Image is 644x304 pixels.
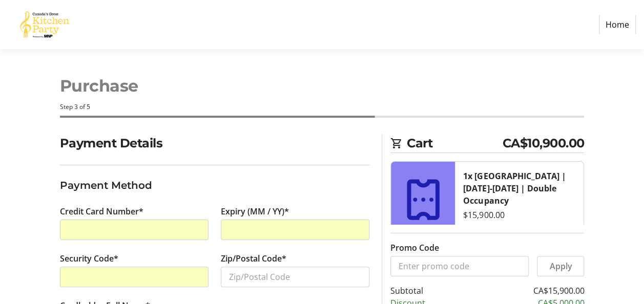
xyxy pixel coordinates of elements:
iframe: Secure CVC input frame [68,271,200,283]
div: $15,900.00 [463,209,575,221]
h2: Payment Details [60,134,370,153]
h1: Purchase [60,74,585,98]
a: Home [599,15,636,34]
label: Credit Card Number* [60,205,143,218]
iframe: Secure card number input frame [68,224,200,236]
input: Enter promo code [390,256,529,276]
td: CA$15,900.00 [448,285,584,297]
label: Security Code* [60,252,118,265]
strong: 1x [GEOGRAPHIC_DATA] | [DATE]-[DATE] | Double Occupancy [463,170,566,206]
div: Step 3 of 5 [60,102,585,112]
img: Canada’s Great Kitchen Party's Logo [8,4,81,45]
span: CA$10,900.00 [502,134,584,153]
label: Zip/Postal Code* [221,252,286,265]
span: Apply [549,260,572,272]
button: Apply [537,256,584,276]
label: Expiry (MM / YY)* [221,205,289,218]
label: Promo Code [390,242,439,254]
iframe: Secure expiration date input frame [229,224,361,236]
h3: Payment Method [60,178,370,193]
td: Subtotal [390,285,448,297]
span: Cart [407,134,502,153]
input: Zip/Postal Code [221,267,369,287]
